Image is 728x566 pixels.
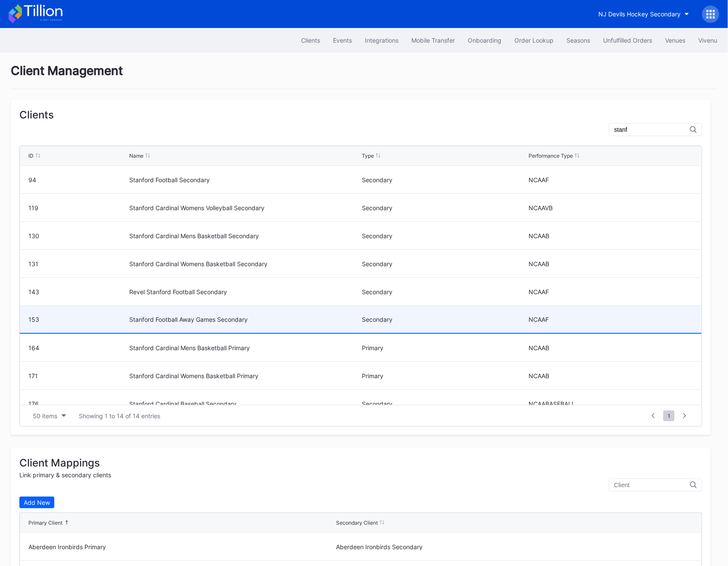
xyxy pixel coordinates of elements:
div: Stanford Cardinal Baseball Secondary [129,400,360,407]
div: Clients [19,109,702,121]
button: Unfulfilled Orders [597,32,659,48]
div: Stanford Cardinal Womens Basketball Primary [129,372,360,379]
button: Venues [659,32,692,48]
div: NJ Devils Hockey Secondary [598,10,681,18]
div: Client Management [11,63,717,89]
div: 94 [28,176,127,183]
span: 1 [663,411,675,421]
div: Secondary [362,288,526,295]
input: Client [614,482,690,488]
div: Secondary [362,400,526,407]
div: Primary [362,344,526,351]
div: NCAAF [529,288,693,295]
button: 50 items [28,410,70,422]
div: Secondary [362,204,526,211]
div: 176 [28,400,127,407]
button: Vivenu [692,32,724,48]
div: Performance Type [529,152,573,159]
div: Name [129,152,143,159]
button: Onboarding [461,32,508,48]
div: Type [362,152,374,159]
div: Secondary Client [336,519,378,526]
div: Add New [24,499,50,506]
div: Clients [301,37,320,44]
div: 171 [28,372,127,379]
div: Venues [665,37,685,44]
button: NJ Devils Hockey Secondary [592,6,696,22]
button: Order Lookup [508,32,560,48]
button: Clients [295,32,327,48]
div: Secondary [362,176,526,183]
div: Revel Stanford Football Secondary [129,288,360,295]
div: NCAAF [529,316,693,323]
div: NCAABASEBALL [529,400,693,407]
div: Stanford Cardinal Womens Volleyball Secondary [129,204,360,211]
div: NCAAB [529,260,693,267]
div: Stanford Cardinal Mens Basketball Secondary [129,232,360,239]
div: 164 [28,344,127,351]
button: Mobile Transfer [405,32,461,48]
div: 153 [28,316,127,323]
button: Integrations [358,32,405,48]
div: 119 [28,204,127,211]
div: Stanford Football Secondary [129,176,360,183]
div: Aberdeen Ironbirds Primary [28,543,334,550]
div: Primary Client [28,519,62,526]
div: Seasons [566,37,590,44]
div: NCAAB [529,232,693,239]
div: NCAAB [529,344,693,351]
input: Client [614,126,690,133]
div: Secondary [362,260,526,267]
div: Aberdeen Ironbirds Secondary [336,543,641,550]
div: Integrations [365,37,398,44]
div: 50 items [33,412,57,420]
div: Events [333,37,352,44]
div: NCAAB [529,372,693,379]
div: 143 [28,288,127,295]
div: 131 [28,260,127,267]
div: Secondary [362,232,526,239]
button: Seasons [560,32,597,48]
div: Order Lookup [514,37,554,44]
button: Add New [19,497,54,508]
div: ID [28,152,34,159]
div: NCAAVB [529,204,693,211]
div: Unfulfilled Orders [603,37,652,44]
div: Stanford Cardinal Mens Basketball Primary [129,344,360,351]
div: 130 [28,232,127,239]
div: Onboarding [468,37,501,44]
div: Vivenu [698,37,717,44]
div: Showing 1 to 14 of 14 entries [79,412,160,420]
div: NCAAF [529,176,693,183]
div: Client Mappings [19,457,702,469]
div: Primary [362,372,526,379]
div: Mobile Transfer [411,37,455,44]
div: Secondary [362,316,526,323]
div: Link primary & secondary clients [19,471,702,479]
div: Stanford Football Away Games Secondary [129,316,360,323]
div: Stanford Cardinal Womens Basketball Secondary [129,260,360,267]
button: Events [327,32,358,48]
